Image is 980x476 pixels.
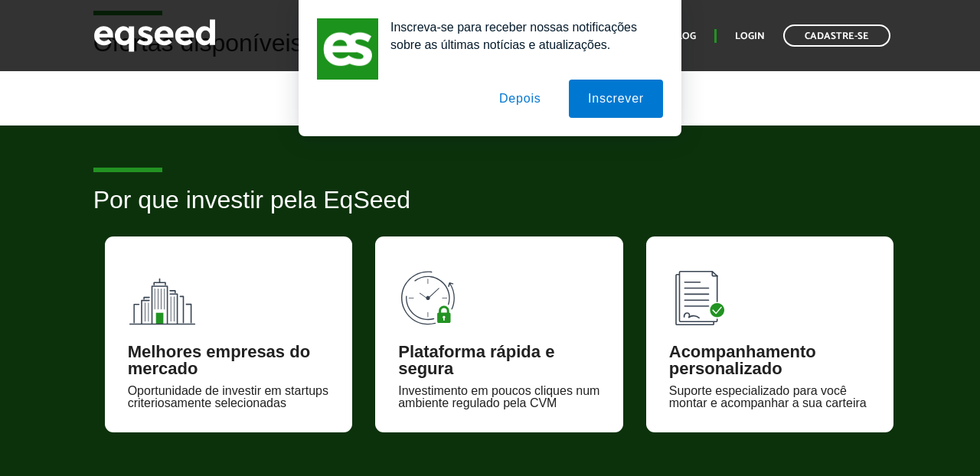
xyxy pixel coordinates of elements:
div: Suporte especializado para você montar e acompanhar a sua carteira [669,385,871,409]
div: Melhores empresas do mercado [128,344,330,377]
div: Plataforma rápida e segura [398,344,600,377]
button: Inscrever [569,80,663,118]
img: notification icon [317,18,378,80]
div: Oportunidade de investir em startups criteriosamente selecionadas [128,385,330,409]
img: 90x90_lista.svg [669,259,738,328]
h2: Por que investir pela EqSeed [93,187,887,236]
div: Acompanhamento personalizado [669,344,871,377]
button: Depois [480,80,560,118]
div: Investimento em poucos cliques num ambiente regulado pela CVM [398,385,600,409]
img: 90x90_fundos.svg [128,259,197,328]
img: 90x90_tempo.svg [398,259,467,328]
div: Inscreva-se para receber nossas notificações sobre as últimas notícias e atualizações. [378,18,663,54]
